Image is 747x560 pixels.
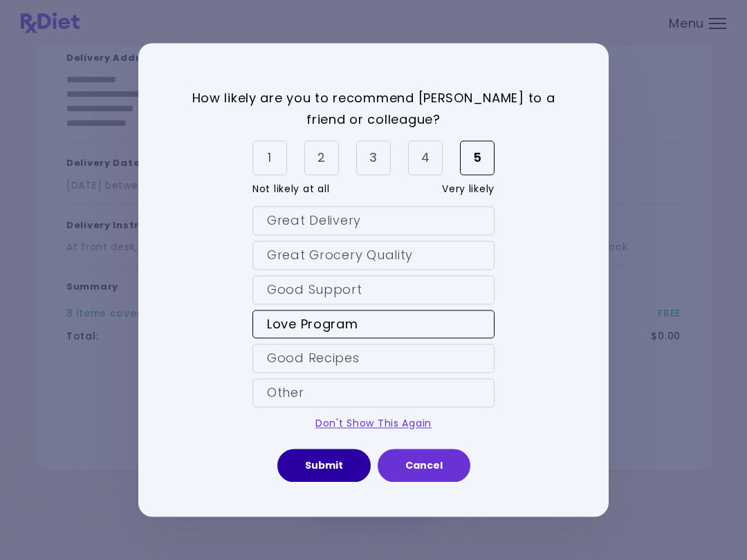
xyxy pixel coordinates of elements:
div: Good Recipes [252,344,495,373]
button: Submit [277,449,371,483]
div: Great Grocery Quality [252,241,495,270]
a: Don't Show This Again [315,417,432,431]
p: How likely are you to recommend [PERSON_NAME] to a friend or colleague? [173,88,574,130]
div: Other [252,379,495,408]
button: Cancel [378,449,470,483]
div: 2 [304,141,339,176]
div: 4 [408,141,443,176]
div: Great Delivery [252,207,495,236]
div: Good Support [252,275,495,304]
div: 3 [356,141,391,176]
div: Love Program [252,310,495,339]
span: Not likely at all [252,179,329,201]
div: 5 [460,141,495,176]
span: Very likely [442,179,495,201]
div: 1 [252,141,287,176]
